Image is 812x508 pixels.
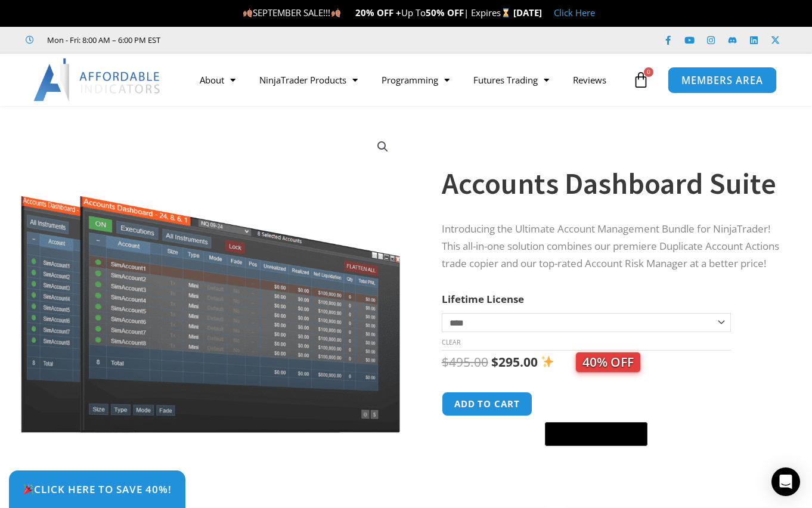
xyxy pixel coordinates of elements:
a: MEMBERS AREA [667,66,776,93]
p: Introducing the Ultimate Account Management Bundle for NinjaTrader! This all-in-one solution comb... [442,221,782,272]
iframe: Secure express checkout frame [543,390,650,419]
img: 🎉 [23,484,33,494]
span: SEPTEMBER SALE!!! Up To | Expires [243,7,513,18]
button: Buy with GPay [545,422,647,446]
span: $ [491,354,498,370]
strong: 50% OFF [426,7,464,18]
a: Reviews [561,66,618,94]
button: Add to cart [442,392,532,416]
span: Click Here to save 40%! [23,484,172,494]
a: About [188,66,247,94]
span: MEMBERS AREA [681,75,763,85]
img: LogoAI | Affordable Indicators – NinjaTrader [33,58,162,101]
bdi: 295.00 [491,354,538,370]
span: $ [442,354,449,370]
a: Clear options [442,338,460,346]
bdi: 495.00 [442,354,488,370]
a: 🎉Click Here to save 40%! [9,470,185,508]
img: 🍂 [331,8,340,17]
a: Click Here [554,7,595,18]
a: 0 [615,63,667,97]
span: 40% OFF [576,352,640,372]
h1: Accounts Dashboard Suite [442,163,782,205]
span: Mon - Fri: 8:00 AM – 6:00 PM EST [44,33,160,47]
iframe: Customer reviews powered by Trustpilot [177,34,356,46]
a: View full-screen image gallery [372,136,393,157]
a: Futures Trading [461,66,561,94]
span: 0 [644,67,653,77]
strong: 20% OFF + [355,7,401,18]
img: 🍂 [243,8,252,17]
label: Lifetime License [442,292,524,306]
a: Programming [370,66,461,94]
img: ✨ [541,355,554,368]
a: NinjaTrader Products [247,66,370,94]
strong: [DATE] [513,7,542,18]
iframe: PayPal Message 1 [442,453,782,464]
div: Open Intercom Messenger [771,467,800,496]
nav: Menu [188,66,630,94]
img: ⌛ [501,8,510,17]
